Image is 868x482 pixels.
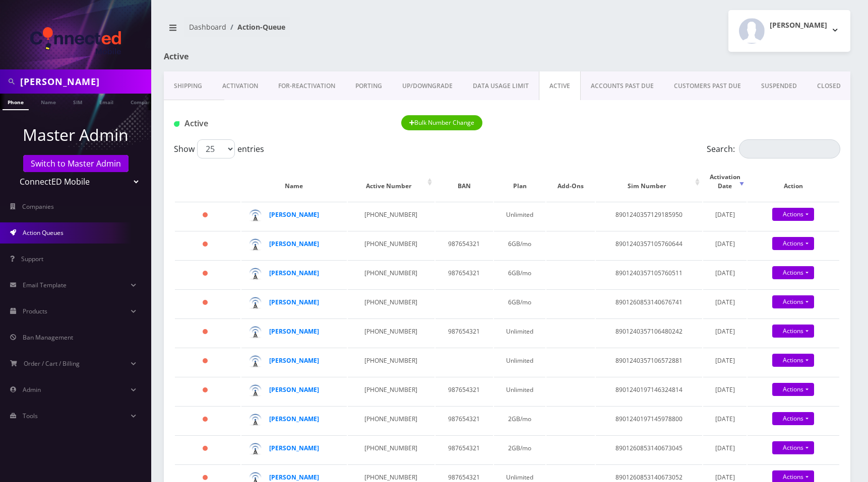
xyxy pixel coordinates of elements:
a: [PERSON_NAME] [269,269,319,277]
a: Phone [3,94,29,110]
th: Plan [494,163,545,201]
td: 8901240357106480242 [596,318,702,347]
td: Unlimited [494,377,545,405]
strong: [PERSON_NAME] [269,385,319,394]
td: [PHONE_NUMBER] [348,435,435,463]
button: Bulk Number Change [401,115,483,130]
span: [DATE] [715,210,735,219]
a: UP/DOWNGRADE [392,71,463,101]
a: DATA USAGE LIMIT [463,71,539,101]
td: [PHONE_NUMBER] [348,406,435,434]
td: 987654321 [436,377,493,405]
td: 8901240357105760644 [596,231,702,259]
a: [PERSON_NAME] [269,356,319,365]
td: 987654321 [436,231,493,259]
a: Actions [772,208,814,221]
select: Showentries [197,139,235,158]
span: [DATE] [715,385,735,394]
strong: [PERSON_NAME] [269,444,319,452]
td: [PHONE_NUMBER] [348,260,435,288]
span: [DATE] [715,269,735,277]
span: Admin [23,385,41,394]
span: [DATE] [715,356,735,365]
span: Companies [22,202,54,211]
a: ACCOUNTS PAST DUE [581,71,664,101]
span: [DATE] [715,298,735,306]
th: Sim Number: activate to sort column ascending [596,163,702,201]
span: [DATE] [715,327,735,336]
span: [DATE] [715,444,735,452]
td: 8901240357106572881 [596,348,702,376]
a: Name [36,94,61,109]
li: Action-Queue [226,22,285,32]
a: [PERSON_NAME] [269,473,319,481]
th: Add-Ons [546,163,595,201]
td: Unlimited [494,202,545,230]
td: Unlimited [494,348,545,376]
td: 6GB/mo [494,231,545,259]
a: [PERSON_NAME] [269,327,319,336]
td: [PHONE_NUMBER] [348,318,435,347]
td: [PHONE_NUMBER] [348,348,435,376]
a: SIM [68,94,87,109]
a: Actions [772,383,814,396]
span: Support [21,255,43,263]
a: [PERSON_NAME] [269,210,319,219]
td: 8901240197146324814 [596,377,702,405]
td: 987654321 [436,406,493,434]
td: 2GB/mo [494,435,545,463]
a: Actions [772,237,814,250]
td: 6GB/mo [494,260,545,288]
img: Active [174,121,179,127]
span: [DATE] [715,473,735,481]
a: PORTING [345,71,392,101]
td: [PHONE_NUMBER] [348,202,435,230]
td: 6GB/mo [494,289,545,317]
span: Email Template [23,281,67,289]
a: [PERSON_NAME] [269,298,319,306]
a: Actions [772,354,814,367]
a: Actions [772,266,814,279]
a: Actions [772,441,814,454]
span: [DATE] [715,239,735,248]
a: Actions [772,325,814,338]
td: 8901240357129185950 [596,202,702,230]
td: [PHONE_NUMBER] [348,231,435,259]
span: Order / Cart / Billing [24,359,80,368]
input: Search: [739,139,840,158]
span: Action Queues [23,228,64,237]
h1: Active [164,52,383,61]
td: 987654321 [436,435,493,463]
h2: [PERSON_NAME] [770,21,827,30]
td: 8901240197145978800 [596,406,702,434]
a: Shipping [164,71,212,101]
nav: breadcrumb [164,17,500,45]
a: [PERSON_NAME] [269,415,319,423]
input: Search in Company [20,72,149,91]
a: [PERSON_NAME] [269,239,319,248]
label: Show entries [174,139,264,158]
a: SUSPENDED [751,71,807,101]
th: Action [748,163,839,201]
a: Activation [212,71,268,101]
label: Search: [707,139,840,158]
span: Products [23,307,47,315]
td: 8901240357105760511 [596,260,702,288]
a: Switch to Master Admin [23,155,129,172]
h1: Active [174,119,386,128]
td: 987654321 [436,260,493,288]
th: BAN [436,163,493,201]
td: [PHONE_NUMBER] [348,377,435,405]
span: Ban Management [23,333,73,342]
a: CLOSED [807,71,851,101]
th: Activation Date: activate to sort column ascending [703,163,746,201]
td: 8901260853140676741 [596,289,702,317]
td: Unlimited [494,318,545,347]
a: CUSTOMERS PAST DUE [664,71,751,101]
a: Email [94,94,118,109]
